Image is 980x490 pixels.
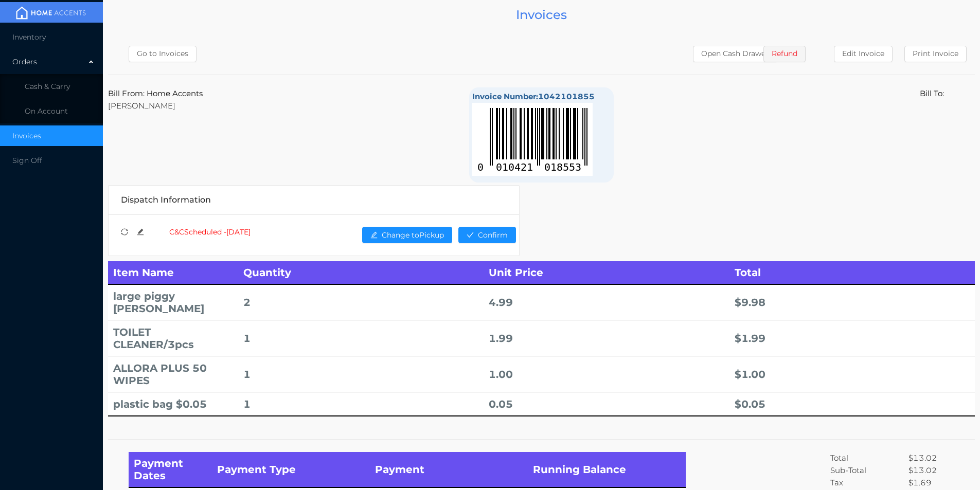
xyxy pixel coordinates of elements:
th: Payment Dates [129,452,212,487]
button: Edit Invoice [834,46,893,62]
th: Unit Price [484,261,729,284]
div: Invoices [108,5,975,24]
i: icon: sync [121,228,128,235]
td: 0.05 [484,392,729,416]
td: $ 0.05 [729,392,975,416]
div: Sub-Total [830,464,902,477]
span: Inventory [12,32,46,42]
text: 010421 [496,161,533,173]
span: On Account [25,106,68,116]
i: icon: edit [137,228,144,235]
td: 1 [238,392,484,416]
div: Invoice Number: 1042101855 [472,90,611,103]
button: Print Invoice [904,46,967,62]
td: plastic bag $0.05 [108,392,238,416]
span: Cash & Carry [25,82,70,91]
div: Dispatch Information [121,186,507,214]
th: Total [729,261,975,284]
div: $ 13.02 [908,452,969,464]
div: $ 1.69 [908,477,969,489]
div: Total [830,452,902,464]
text: 018553 [544,161,581,173]
strong: Bill From: Home Accents [108,88,203,98]
span: Invoices [12,131,41,140]
td: 1 [238,356,484,392]
button: Refund [763,46,806,62]
td: $ 1.99 [729,320,975,356]
td: $ 1.00 [729,356,975,392]
th: Payment [370,452,528,487]
img: mainBanner [12,5,90,21]
th: Payment Type [212,452,370,487]
button: icon: checkConfirm [458,227,516,243]
button: Go to Invoices [129,46,197,62]
div: [PERSON_NAME] [108,100,424,112]
td: 1.00 [484,356,729,392]
td: ALLORA PLUS 50 WIPES [108,356,238,392]
td: 2 [238,284,484,320]
td: TOILET CLEANER/3pcs [108,320,238,356]
th: Quantity [238,261,484,284]
span: C&C Scheduled - [DATE] [169,227,251,237]
div: Tax [830,477,902,489]
th: Item Name [108,261,238,284]
div: $ 13.02 [908,464,969,477]
span: Sign Off [12,156,42,165]
td: large piggy [PERSON_NAME] [108,284,238,320]
strong: Bill To: [920,88,944,98]
th: Running Balance [528,452,686,487]
td: 1.99 [484,320,729,356]
td: $ 9.98 [729,284,975,320]
td: 1 [238,320,484,356]
td: 4.99 [484,284,729,320]
text: 0 [477,161,484,173]
button: Open Cash Drawer [693,46,777,62]
button: icon: editChange toPickup [362,227,452,243]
